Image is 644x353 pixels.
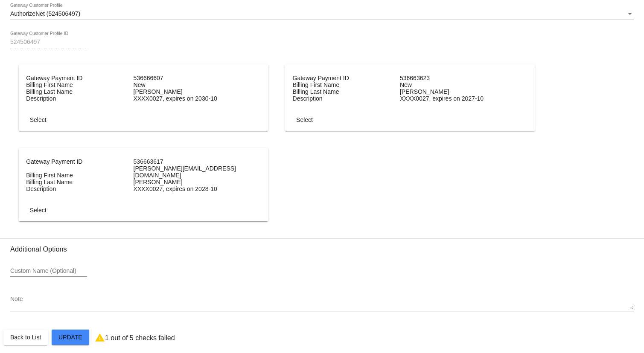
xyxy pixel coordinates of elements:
span: Update [58,334,82,341]
dt: 536663623 [400,75,506,81]
mat-select: Gateway Customer Profile [10,11,634,17]
dd: Billing First Name [26,172,132,179]
dt: New [134,81,239,88]
dd: Billing Last Name [26,88,132,95]
dt: XXXX0027, expires on 2028-10 [134,185,239,192]
input: Custom Name (Optional) [10,268,87,275]
p: 1 out of 5 checks failed [105,334,175,342]
button: Back to List [3,330,48,345]
span: Select [296,116,313,123]
dt: XXXX0027, expires on 2030-10 [134,95,239,102]
h3: Additional Options [10,245,634,253]
button: Select [19,203,57,218]
dd: Description [293,95,399,102]
span: Back to List [10,334,41,341]
dd: Billing Last Name [26,179,132,185]
dd: Billing First Name [293,81,399,88]
span: Select [30,116,47,123]
dt: [PERSON_NAME][EMAIL_ADDRESS][DOMAIN_NAME] [134,165,239,179]
dd: Gateway Payment ID [26,158,132,165]
span: AuthorizeNet (524506497) [10,10,80,17]
button: Update [52,330,89,345]
dd: Billing Last Name [293,88,399,95]
dt: New [400,81,506,88]
button: Select [286,112,323,127]
dt: [PERSON_NAME] [134,88,239,95]
dd: Description [26,185,132,192]
dt: [PERSON_NAME] [400,88,506,95]
dd: Billing First Name [26,81,132,88]
dt: 536666607 [134,75,239,81]
button: Select [19,112,57,127]
dt: XXXX0027, expires on 2027-10 [400,95,506,102]
span: Select [30,207,47,214]
dd: Gateway Payment ID [293,75,399,81]
mat-icon: warning [95,333,105,343]
dd: Description [26,95,132,102]
input: Gateway Customer Profile ID [10,39,87,46]
dd: Gateway Payment ID [26,75,132,81]
dt: [PERSON_NAME] [134,179,239,185]
dt: 536663617 [134,158,239,165]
